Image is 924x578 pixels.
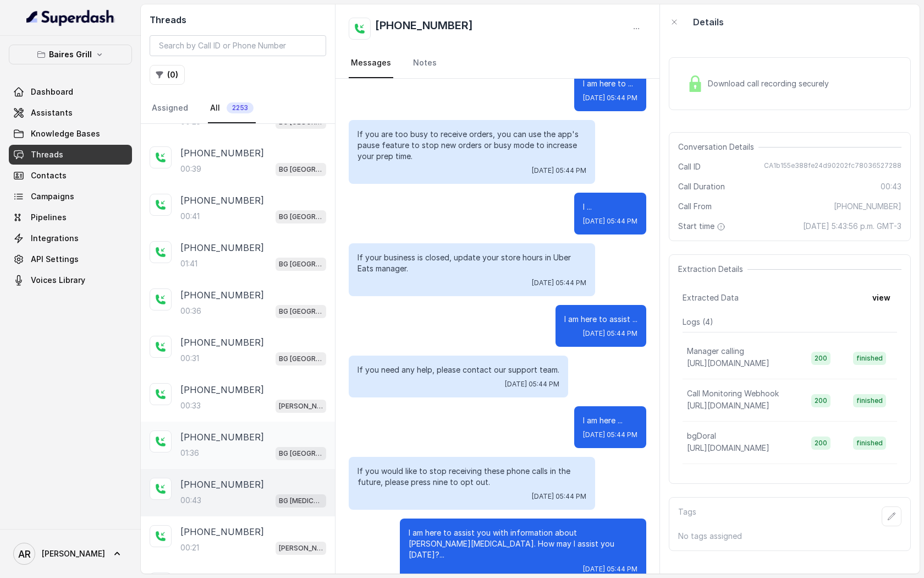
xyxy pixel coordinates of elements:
span: Extraction Details [678,264,747,275]
p: Manager calling [687,346,744,357]
p: I am here to assist you with information about [PERSON_NAME][MEDICAL_DATA]. How may I assist you ... [409,527,637,560]
p: [PHONE_NUMBER] [180,146,264,160]
p: 00:33 [180,400,201,411]
p: [PERSON_NAME] [279,543,323,554]
span: Assistants [31,107,73,118]
span: [URL][DOMAIN_NAME] [687,358,769,368]
span: [DATE] 05:44 PM [583,329,637,338]
span: [URL][DOMAIN_NAME] [687,443,769,452]
p: BG [MEDICAL_DATA] [279,495,323,506]
span: [DATE] 05:44 PM [583,430,637,439]
a: All2253 [208,94,256,123]
span: Campaigns [31,191,74,202]
span: finished [853,352,886,365]
p: [PHONE_NUMBER] [180,336,264,349]
button: view [866,288,897,308]
nav: Tabs [349,48,646,78]
span: API Settings [31,254,79,265]
a: Messages [349,48,393,78]
a: Contacts [9,166,132,186]
a: Integrations [9,228,132,248]
p: I am here to assist ... [564,314,637,325]
span: [DATE] 5:43:56 p.m. GMT-3 [803,221,901,232]
input: Search by Call ID or Phone Number [150,35,326,56]
p: If you are too busy to receive orders, you can use the app's pause feature to stop new orders or ... [358,129,586,162]
span: [DATE] 05:44 PM [532,279,586,287]
nav: Tabs [150,94,326,123]
span: 200 [811,437,831,450]
span: [DATE] 05:44 PM [583,94,637,102]
p: [PHONE_NUMBER] [180,525,264,538]
span: Contacts [31,170,67,181]
p: Details [693,15,724,29]
p: [PHONE_NUMBER] [180,194,264,207]
p: If your business is closed, update your store hours in Uber Eats manager. [358,252,586,274]
p: 00:31 [180,353,199,364]
a: Voices Library [9,270,132,290]
p: Tags [678,506,696,526]
p: [PHONE_NUMBER] [180,241,264,254]
p: No tags assigned [678,531,901,542]
p: 00:41 [180,211,200,222]
span: Pipelines [31,212,67,223]
img: Lock Icon [687,75,703,92]
p: BG [GEOGRAPHIC_DATA] [279,353,323,364]
p: I am here to ... [583,78,637,89]
a: [PERSON_NAME] [9,538,132,569]
p: Logs ( 4 ) [683,317,897,328]
a: API Settings [9,249,132,269]
span: Call From [678,201,712,212]
span: Call ID [678,161,701,172]
span: Download call recording securely [708,78,833,89]
p: bgDoral [687,430,716,441]
p: 00:36 [180,306,201,317]
button: (0) [150,65,185,85]
span: Extracted Data [683,292,739,303]
h2: Threads [150,13,326,26]
span: Knowledge Bases [31,128,100,139]
span: 200 [811,352,831,365]
button: Baires Grill [9,45,132,64]
p: Call Monitoring Webhook [687,388,779,399]
p: If you need any help, please contact our support team. [358,364,559,375]
span: [PHONE_NUMBER] [834,201,901,212]
a: Assistants [9,103,132,123]
span: [DATE] 05:44 PM [505,380,559,389]
p: [PHONE_NUMBER] [180,430,264,444]
text: AR [18,548,31,560]
span: [DATE] 05:44 PM [583,217,637,226]
p: 01:41 [180,258,197,269]
span: Call Duration [678,181,725,192]
p: BG [GEOGRAPHIC_DATA] [279,259,323,270]
span: finished [853,437,886,450]
span: Threads [31,149,63,160]
span: Conversation Details [678,141,758,152]
p: BG [GEOGRAPHIC_DATA] [279,448,323,459]
p: 01:36 [180,448,199,459]
a: Notes [411,48,439,78]
span: [DATE] 05:44 PM [532,166,586,175]
span: 200 [811,394,831,407]
a: Dashboard [9,82,132,102]
span: Dashboard [31,86,73,97]
p: [PHONE_NUMBER] [180,383,264,396]
a: Threads [9,145,132,165]
span: 00:43 [881,181,901,192]
span: [PERSON_NAME] [42,548,105,559]
span: Integrations [31,233,79,244]
p: baseExtractions [687,473,746,484]
span: CA1b155e388fe24d90202fc78036527288 [764,161,901,172]
span: 2253 [227,102,254,113]
h2: [PHONE_NUMBER] [375,18,473,40]
p: 00:39 [180,163,201,175]
span: Start time [678,221,728,232]
span: [URL][DOMAIN_NAME] [687,401,769,410]
p: [PHONE_NUMBER] [180,288,264,302]
p: [PHONE_NUMBER] [180,478,264,491]
p: 00:43 [180,495,201,506]
span: [DATE] 05:44 PM [583,565,637,574]
a: Pipelines [9,208,132,227]
a: Knowledge Bases [9,124,132,144]
p: 00:21 [180,542,199,553]
img: light.svg [26,9,115,26]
